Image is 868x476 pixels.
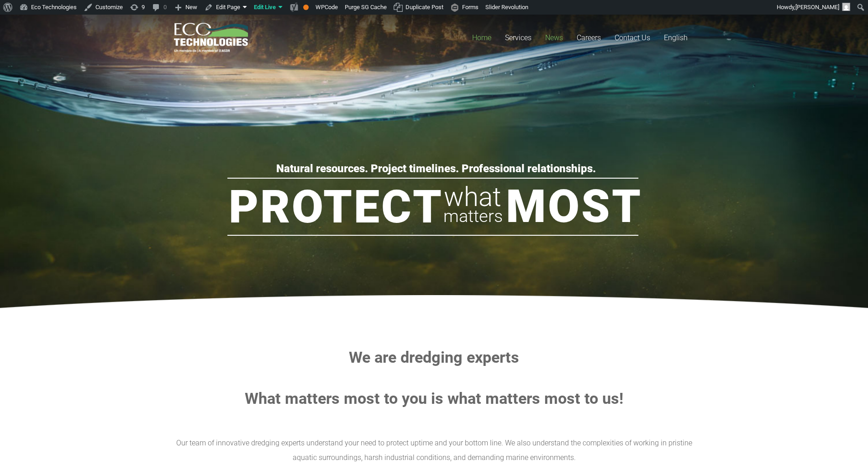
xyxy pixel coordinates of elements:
span: Home [472,33,491,42]
rs-layer: matters [443,203,503,229]
a: logo_EcoTech_ASDR_RGB [174,23,248,53]
span: [PERSON_NAME] [795,4,839,11]
span: Slider Revolution [485,4,528,11]
strong: We are dredging experts [349,348,519,366]
rs-layer: Most [506,184,642,229]
span: Services [505,33,531,42]
span: Careers [577,33,601,42]
a: Careers [570,15,608,61]
rs-layer: Protect [229,184,443,230]
strong: What matters most to you is what matters most to us! [245,389,623,407]
span: Contact Us [615,33,650,42]
span: English [664,33,688,42]
a: Home [465,15,498,61]
a: News [538,15,570,61]
rs-layer: what [444,184,501,210]
a: English [657,15,694,61]
div: OK [303,5,309,10]
a: Contact Us [608,15,657,61]
rs-layer: Natural resources. Project timelines. Professional relationships. [276,164,596,174]
span: News [545,33,563,42]
p: Our team of innovative dredging experts understand your need to protect uptime and your bottom li... [174,436,694,465]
